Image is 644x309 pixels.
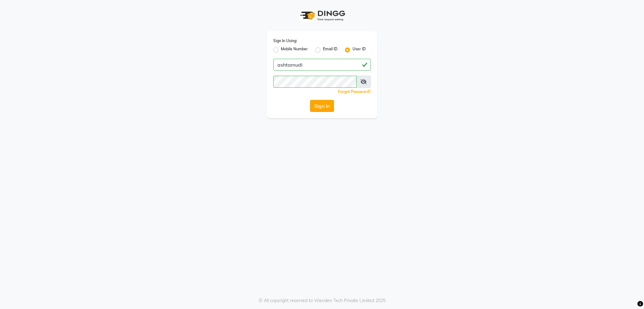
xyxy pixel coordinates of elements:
[281,46,308,54] label: Mobile Number
[273,59,371,71] input: Username
[338,89,371,94] a: Forgot Password?
[310,100,334,112] button: Sign In
[273,38,297,44] label: Sign In Using:
[353,46,366,54] label: User ID
[297,6,347,25] img: logo1.svg
[323,46,337,54] label: Email ID
[273,76,357,88] input: Username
